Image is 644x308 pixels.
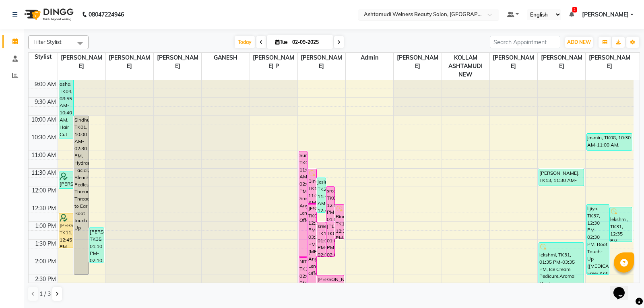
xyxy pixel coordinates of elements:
div: Bindhu, TK10, 11:30 AM-12:30 PM, Hair Spa [308,169,316,203]
div: 11:00 AM [30,151,58,159]
button: ADD NEW [565,37,593,48]
span: Tue [273,39,290,45]
span: [PERSON_NAME] [586,53,634,71]
span: [PERSON_NAME] [582,10,629,19]
span: ADD NEW [567,39,591,45]
div: 2:00 PM [33,257,58,266]
span: [PERSON_NAME] [58,53,105,71]
div: lekshmi, TK31, 12:35 PM-01:35 PM, Ice Cream Pedicure [610,207,632,242]
input: Search Appointment [490,36,560,48]
img: logo [21,3,76,26]
div: 12:00 PM [30,186,58,195]
div: [PERSON_NAME], TK35, 01:10 PM-02:10 PM, Layer Cut [89,228,104,262]
div: Stylist [29,53,58,61]
div: 12:30 PM [30,204,58,213]
div: [PERSON_NAME], TK15, 11:35 AM-12:05 PM, [DEMOGRAPHIC_DATA] Normal Hair Cut [59,172,74,188]
div: jesindha, TK21, 11:45 AM-12:45 PM, Child Style Cut [317,178,326,212]
div: Sindhu, TK01, 10:00 AM-02:30 PM, Hydramoist Facial,Oxy Bleach,Aroma Pedicure,Eyebrows Threading,F... [74,116,89,274]
div: Bindhu, TK10, 12:30 PM-01:30 PM, Hair Spa [335,205,344,239]
div: 11:30 AM [30,169,58,177]
div: [PERSON_NAME], TK13, 11:30 AM-12:00 PM, Eyebrows Threading,Upper Lip Threading [539,169,584,186]
span: 1 / 3 [39,290,51,298]
span: Filter Stylist [33,39,62,45]
span: GANESH [202,53,249,63]
div: 1:00 PM [33,222,58,230]
div: 9:00 AM [33,80,58,89]
div: [PERSON_NAME], TK11, 12:45 PM-01:45 PM, Layer Cut [59,213,74,248]
span: [PERSON_NAME] P [250,53,297,71]
span: [PERSON_NAME] [394,53,441,71]
span: Admin [346,53,393,63]
div: 10:30 AM [30,133,58,142]
div: Surya, TK03, 11:00 AM-02:00 PM, Smoothening Any Length Offer [299,151,308,256]
span: [PERSON_NAME] [538,53,585,71]
input: 2025-09-02 [290,36,330,48]
div: sreesyam, TK12, 01:00 PM-02:00 PM, Highlighting (Per Streaks) [317,222,326,256]
div: jasmin, TK08, 10:30 AM-11:00 AM, Blow Dry Setting [587,134,632,150]
span: 3 [572,7,577,12]
b: 08047224946 [89,3,124,26]
span: [PERSON_NAME] [154,53,201,71]
div: 2:30 PM [33,275,58,283]
div: 9:30 AM [33,98,58,106]
span: [PERSON_NAME] [298,53,345,71]
div: 1:30 PM [33,240,58,248]
div: asha, TK04, 08:55 AM-10:40 AM, Hair Cut With Fringes,U Cut [59,80,74,138]
div: sreesyam, TK09, 12:00 PM-01:00 PM, Highlighting (Per Streaks) [326,187,335,221]
div: [PERSON_NAME], TK02, 01:00 PM-02:00 PM, Layer Cut [326,222,335,256]
span: KOLLAM ASHTAMUDI NEW [442,53,489,80]
a: 3 [569,11,574,18]
div: 10:00 AM [30,116,58,124]
span: [PERSON_NAME] [106,53,153,71]
span: Today [235,36,255,48]
span: [PERSON_NAME] [490,53,537,71]
div: lijiya, TK37, 12:30 PM-02:30 PM, Root Touch-Up ([MEDICAL_DATA] Free),Anti-[MEDICAL_DATA] Treatmen... [587,205,609,274]
iframe: chat widget [610,276,636,300]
